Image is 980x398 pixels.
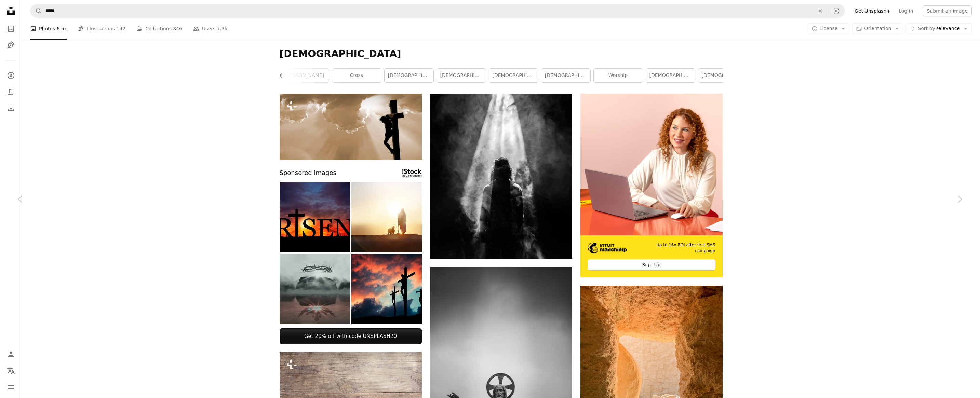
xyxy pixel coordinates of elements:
[580,94,723,277] a: Up to 16x ROI after first SMS campaignSign Up
[280,168,336,178] span: Sponsored images
[4,101,18,115] a: Download History
[4,69,18,82] a: Explore
[280,48,723,60] h1: [DEMOGRAPHIC_DATA]
[280,69,329,82] a: [PERSON_NAME]
[280,69,287,82] button: scroll list to the left
[437,69,486,82] a: [DEMOGRAPHIC_DATA]
[4,85,18,99] a: Collections
[4,364,18,378] button: Language
[906,23,972,34] button: Sort byRelevance
[351,254,422,324] img: Christian Jesus Christ son of god crusified on wooden cross
[895,5,917,16] a: Log in
[828,4,845,17] button: Visual search
[280,123,422,129] a: A person on a cross with a sky background
[594,69,643,82] a: worship
[918,25,960,32] span: Relevance
[30,4,845,18] form: Find visuals sitewide
[918,26,935,31] span: Sort by
[580,377,723,383] a: brown rock formation during daytime
[280,94,422,160] img: A person on a cross with a sky background
[280,328,422,344] a: Get 20% off with code UNSPLASH20
[217,25,227,32] span: 7.3k
[280,254,350,324] img: The Crown of Thorns Inverted: A Symbolic Representation of the Passion and Resurrection
[852,23,903,34] button: Orientation
[820,26,838,31] span: License
[4,38,18,52] a: Illustrations
[332,69,381,82] a: cross
[864,26,891,31] span: Orientation
[588,243,627,253] img: file-1690386555781-336d1949dad1image
[173,25,182,32] span: 846
[385,69,433,82] a: [DEMOGRAPHIC_DATA]
[637,242,715,254] span: Up to 16x ROI after first SMS campaign
[541,69,590,82] a: [DEMOGRAPHIC_DATA]
[430,173,572,179] a: photograph of person facing opposite in smoky spotlight
[30,4,42,17] button: Search Unsplash
[489,69,538,82] a: [DEMOGRAPHIC_DATA]
[850,5,895,16] a: Get Unsplash+
[117,25,126,32] span: 142
[351,182,422,252] img: Shepherd Jesus Christ walking with sheep in wide meadow, silhouette with brilliant sun sunset, Je...
[4,22,18,36] a: Photos
[813,4,828,17] button: Clear
[808,23,850,34] button: License
[4,347,18,361] a: Log in / Sign up
[136,18,182,40] a: Collections 846
[588,259,715,270] div: Sign Up
[580,94,723,236] img: file-1722962837469-d5d3a3dee0c7image
[280,182,350,252] img: He is risen
[430,94,572,259] img: photograph of person facing opposite in smoky spotlight
[939,166,980,232] a: Next
[78,18,125,40] a: Illustrations 142
[646,69,695,82] a: [DEMOGRAPHIC_DATA][PERSON_NAME]
[923,5,972,16] button: Submit an image
[698,69,747,82] a: [DEMOGRAPHIC_DATA] wallpaper
[4,380,18,394] button: Menu
[193,18,227,40] a: Users 7.3k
